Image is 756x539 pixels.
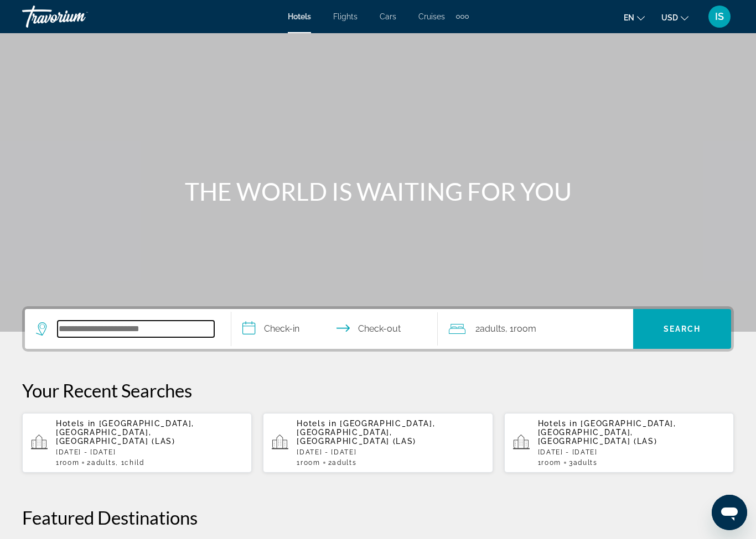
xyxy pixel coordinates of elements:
span: Adults [91,459,116,467]
button: Change currency [661,9,688,25]
button: Hotels in [GEOGRAPHIC_DATA], [GEOGRAPHIC_DATA], [GEOGRAPHIC_DATA] (LAS)[DATE] - [DATE]1Room2Adults [263,412,493,473]
span: 1 [297,459,320,467]
h1: THE WORLD IS WAITING FOR YOU [170,177,586,206]
span: Hotels in [538,419,578,428]
span: Hotels in [297,419,336,428]
span: , 1 [505,321,536,337]
span: USD [661,13,678,22]
div: Search widget [25,309,731,349]
span: 2 [87,459,116,467]
p: [DATE] - [DATE] [538,448,725,456]
button: Hotels in [GEOGRAPHIC_DATA], [GEOGRAPHIC_DATA], [GEOGRAPHIC_DATA] (LAS)[DATE] - [DATE]1Room2Adult... [22,412,252,473]
span: Room [301,459,320,467]
a: Cars [380,12,396,21]
span: Search [664,325,701,333]
button: Check in and out dates [231,309,438,349]
span: 1 [538,459,561,467]
span: 3 [569,459,598,467]
span: Adults [573,459,598,467]
span: 2 [475,321,505,337]
p: [DATE] - [DATE] [56,448,243,456]
button: Extra navigation items [456,8,469,25]
a: Travorium [22,2,133,31]
span: Adults [480,323,505,334]
span: [GEOGRAPHIC_DATA], [GEOGRAPHIC_DATA], [GEOGRAPHIC_DATA] (LAS) [538,419,676,446]
span: , 1 [116,459,144,467]
span: Child [125,459,144,467]
p: Your Recent Searches [22,379,734,401]
span: en [624,13,634,22]
span: Adults [332,459,356,467]
span: Room [514,323,536,334]
span: [GEOGRAPHIC_DATA], [GEOGRAPHIC_DATA], [GEOGRAPHIC_DATA] (LAS) [56,419,194,446]
a: Flights [333,12,358,21]
span: 2 [328,459,357,467]
button: Change language [624,9,645,25]
h2: Featured Destinations [22,506,734,528]
span: 1 [56,459,79,467]
span: Room [541,459,561,467]
button: Search [633,309,731,349]
span: [GEOGRAPHIC_DATA], [GEOGRAPHIC_DATA], [GEOGRAPHIC_DATA] (LAS) [297,419,435,446]
button: Hotels in [GEOGRAPHIC_DATA], [GEOGRAPHIC_DATA], [GEOGRAPHIC_DATA] (LAS)[DATE] - [DATE]1Room3Adults [504,412,734,473]
button: User Menu [705,5,734,28]
a: Hotels [288,12,311,21]
iframe: Botón para iniciar la ventana de mensajería [712,495,747,530]
span: IS [715,11,724,22]
a: Cruises [418,12,445,21]
span: Room [60,459,80,467]
p: [DATE] - [DATE] [297,448,484,456]
button: Travelers: 2 adults, 0 children [438,309,633,349]
span: Hotels in [56,419,96,428]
